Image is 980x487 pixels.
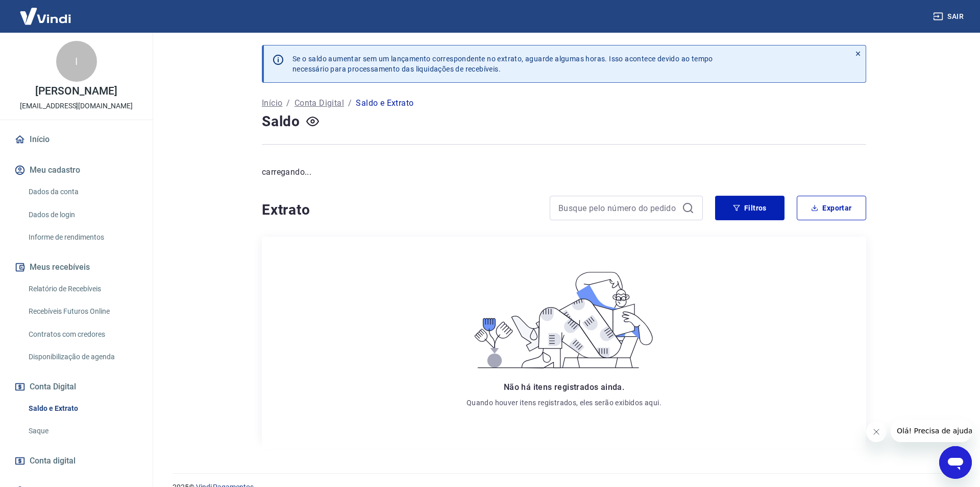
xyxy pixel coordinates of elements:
[12,256,140,279] button: Meus recebíveis
[262,200,537,220] h4: Extrato
[12,1,79,32] img: Vindi
[24,227,140,248] a: Informe de rendimentos
[24,346,140,367] a: Disponibilização de agenda
[866,422,887,442] iframe: Fechar mensagem
[504,382,624,392] span: Não há itens registrados ainda.
[12,376,140,398] button: Conta Digital
[24,421,140,442] a: Saque
[558,200,678,216] input: Busque pelo número do pedido
[24,204,140,225] a: Dados de login
[20,101,133,111] p: [EMAIL_ADDRESS][DOMAIN_NAME]
[12,450,140,472] a: Conta digital
[295,97,344,109] a: Conta Digital
[262,111,300,132] h4: Saldo
[24,181,140,202] a: Dados da conta
[931,7,968,26] button: Sair
[24,398,140,419] a: Saldo e Extrato
[56,41,97,82] div: I
[348,97,352,109] p: /
[262,166,866,178] p: carregando...
[24,301,140,322] a: Recebíveis Futuros Online
[891,420,972,442] iframe: Mensagem da empresa
[715,196,785,220] button: Filtros
[262,97,282,109] a: Início
[30,454,76,468] span: Conta digital
[286,97,290,109] p: /
[12,128,140,151] a: Início
[24,324,140,345] a: Contratos com credores
[35,86,117,97] p: [PERSON_NAME]
[6,7,86,15] span: Olá! Precisa de ajuda?
[292,54,713,74] p: Se o saldo aumentar sem um lançamento correspondente no extrato, aguarde algumas horas. Isso acon...
[24,279,140,299] a: Relatório de Recebíveis
[797,196,866,220] button: Exportar
[356,97,413,109] p: Saldo e Extrato
[467,398,661,408] p: Quando houver itens registrados, eles serão exibidos aqui.
[12,159,140,181] button: Meu cadastro
[939,446,972,479] iframe: Botão para abrir a janela de mensagens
